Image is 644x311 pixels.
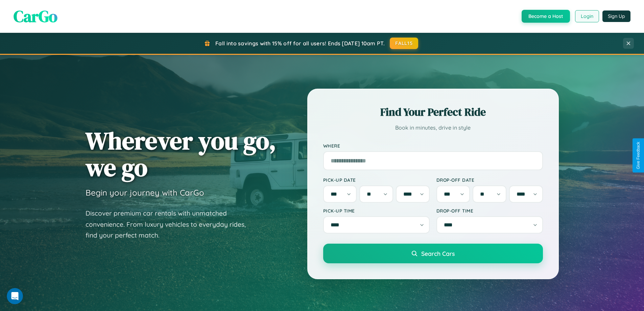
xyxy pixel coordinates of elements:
label: Pick-up Date [323,177,430,183]
button: Login [575,10,599,22]
label: Pick-up Time [323,208,430,214]
label: Drop-off Time [436,208,543,214]
p: Book in minutes, drive in style [323,123,543,133]
iframe: Intercom live chat [7,288,23,304]
label: Where [323,143,543,149]
label: Drop-off Date [436,177,543,183]
h3: Begin your journey with CarGo [86,187,204,198]
button: FALL15 [390,38,418,49]
div: Give Feedback [636,142,641,169]
span: Fall into savings with 15% off for all users! Ends [DATE] 10am PT. [215,40,385,47]
span: CarGo [14,5,57,27]
h2: Find Your Perfect Ride [323,105,543,119]
p: Discover premium car rentals with unmatched convenience. From luxury vehicles to everyday rides, ... [86,208,255,241]
button: Search Cars [323,244,543,263]
h1: Wherever you go, we go [86,127,276,181]
button: Become a Host [522,10,570,23]
button: Sign Up [602,10,630,22]
span: Search Cars [421,250,455,257]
